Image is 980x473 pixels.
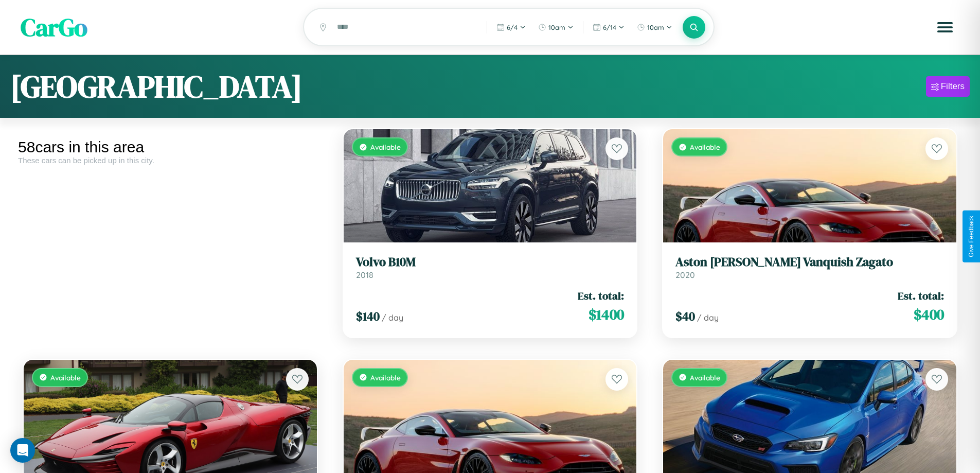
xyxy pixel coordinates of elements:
[10,65,302,108] h1: [GEOGRAPHIC_DATA]
[632,19,678,36] button: 10am
[21,10,87,44] span: CarGo
[941,81,965,92] div: Filters
[18,138,323,156] div: 58 cars in this area
[675,255,944,280] a: Aston [PERSON_NAME] Vanquish Zagato2020
[533,19,579,36] button: 10am
[356,255,625,280] a: Volvo B10M2018
[647,23,664,31] span: 10am
[898,288,944,303] span: Est. total:
[931,13,959,42] button: Open menu
[50,373,81,382] span: Available
[370,373,401,382] span: Available
[10,438,35,463] div: Open Intercom Messenger
[690,373,720,382] span: Available
[507,23,518,31] span: 6 / 4
[370,143,401,151] span: Available
[697,312,719,323] span: / day
[926,76,970,97] button: Filters
[968,216,975,257] div: Give Feedback
[603,23,616,31] span: 6 / 14
[491,19,531,36] button: 6/4
[589,304,624,325] span: $ 1400
[578,288,624,303] span: Est. total:
[548,23,565,31] span: 10am
[675,308,695,325] span: $ 40
[675,270,695,280] span: 2020
[914,304,944,325] span: $ 400
[18,156,323,165] div: These cars can be picked up in this city.
[690,143,720,151] span: Available
[356,308,380,325] span: $ 140
[675,255,944,270] h3: Aston [PERSON_NAME] Vanquish Zagato
[356,255,625,270] h3: Volvo B10M
[587,19,630,36] button: 6/14
[382,312,403,323] span: / day
[356,270,373,280] span: 2018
